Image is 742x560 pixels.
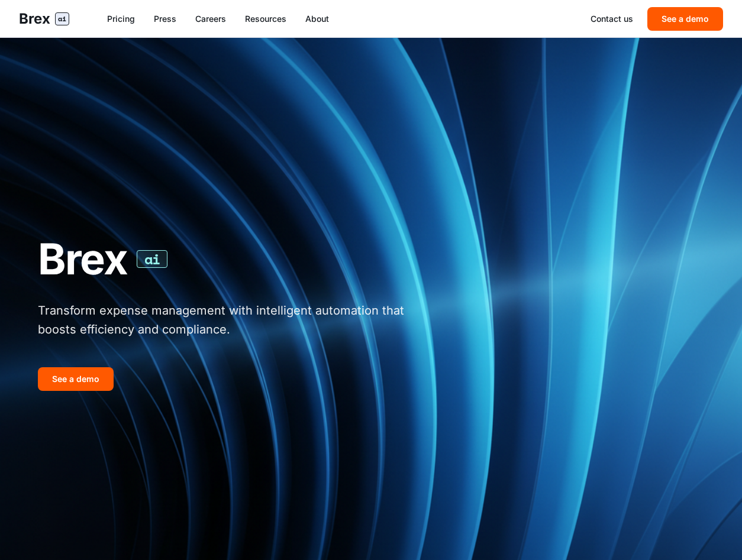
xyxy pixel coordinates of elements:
[195,13,226,25] a: Careers
[137,250,167,268] span: ai
[305,13,329,25] a: About
[38,301,435,339] p: Transform expense management with intelligent automation that boosts efficiency and compliance.
[19,9,50,28] span: Brex
[107,13,135,25] a: Pricing
[38,235,435,282] h1: Brex
[647,7,723,31] button: See a demo
[245,13,286,25] a: Resources
[19,9,69,28] a: Brexai
[591,13,633,25] a: Contact us
[38,367,114,391] button: See a demo
[154,13,176,25] a: Press
[55,12,69,25] span: ai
